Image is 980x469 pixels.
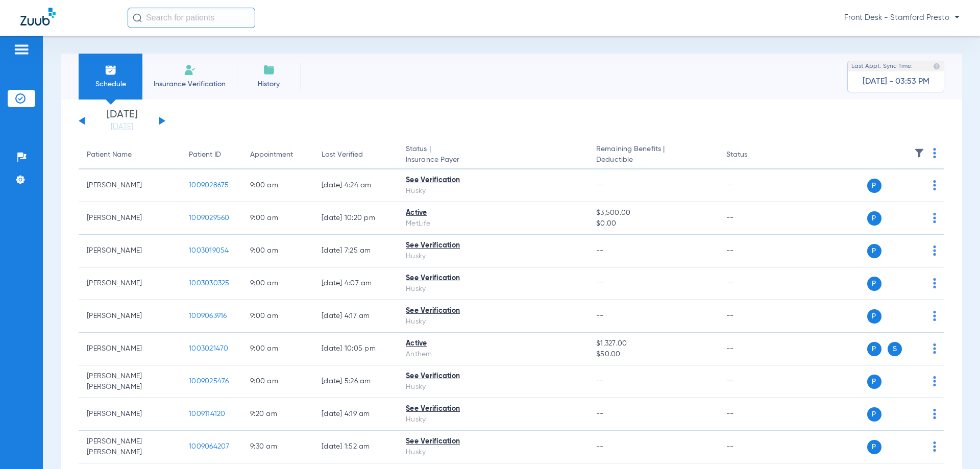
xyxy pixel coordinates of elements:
[596,182,604,189] span: --
[933,245,936,256] img: group-dot-blue.svg
[189,280,230,287] span: 1003030325
[718,169,787,202] td: --
[888,342,902,356] span: S
[79,202,181,235] td: [PERSON_NAME]
[867,440,881,454] span: P
[596,410,604,417] span: --
[406,447,580,458] div: Husky
[242,267,313,300] td: 9:00 AM
[128,8,255,28] input: Search for patients
[867,179,881,193] span: P
[13,43,30,56] img: hamburger-icon
[718,300,787,333] td: --
[242,431,313,463] td: 9:30 AM
[588,141,718,169] th: Remaining Benefits |
[242,300,313,333] td: 9:00 AM
[718,202,787,235] td: --
[867,375,881,389] span: P
[406,155,580,165] span: Insurance Payer
[313,431,398,463] td: [DATE] 1:52 AM
[189,214,230,221] span: 1009029560
[718,333,787,365] td: --
[322,150,389,160] div: Last Verified
[867,309,881,324] span: P
[87,150,132,160] div: Patient Name
[322,150,363,160] div: Last Verified
[718,235,787,267] td: --
[189,345,229,352] span: 1003021470
[851,61,913,71] span: Last Appt. Sync Time:
[189,378,229,385] span: 1009025476
[242,169,313,202] td: 9:00 AM
[718,141,787,169] th: Status
[596,208,709,218] span: $3,500.00
[79,333,181,365] td: [PERSON_NAME]
[313,398,398,431] td: [DATE] 4:19 AM
[189,410,226,417] span: 1009114120
[867,277,881,291] span: P
[596,349,709,360] span: $50.00
[933,148,936,158] img: group-dot-blue.svg
[844,13,960,23] span: Front Desk - Stamford Presto
[933,409,936,419] img: group-dot-blue.svg
[863,77,929,87] span: [DATE] - 03:53 PM
[313,300,398,333] td: [DATE] 4:17 AM
[189,443,230,450] span: 1009064207
[933,278,936,288] img: group-dot-blue.svg
[596,312,604,319] span: --
[79,169,181,202] td: [PERSON_NAME]
[596,218,709,229] span: $0.00
[79,235,181,267] td: [PERSON_NAME]
[79,365,181,398] td: [PERSON_NAME] [PERSON_NAME]
[933,180,936,190] img: group-dot-blue.svg
[313,235,398,267] td: [DATE] 7:25 AM
[189,150,234,160] div: Patient ID
[867,407,881,422] span: P
[718,365,787,398] td: --
[406,218,580,229] div: MetLife
[914,148,924,158] img: filter.svg
[596,247,604,254] span: --
[86,79,135,89] span: Schedule
[406,382,580,392] div: Husky
[406,284,580,294] div: Husky
[242,333,313,365] td: 9:00 AM
[596,443,604,450] span: --
[133,13,142,22] img: Search Icon
[406,404,580,414] div: See Verification
[313,365,398,398] td: [DATE] 5:26 AM
[242,202,313,235] td: 9:00 AM
[242,398,313,431] td: 9:20 AM
[184,64,196,76] img: Manual Insurance Verification
[79,431,181,463] td: [PERSON_NAME] [PERSON_NAME]
[313,202,398,235] td: [DATE] 10:20 PM
[596,378,604,385] span: --
[933,376,936,386] img: group-dot-blue.svg
[406,371,580,382] div: See Verification
[406,240,580,251] div: See Verification
[933,213,936,223] img: group-dot-blue.svg
[79,300,181,333] td: [PERSON_NAME]
[406,338,580,349] div: Active
[91,122,153,132] a: [DATE]
[596,155,709,165] span: Deductible
[929,420,980,469] iframe: Chat Widget
[718,398,787,431] td: --
[933,311,936,321] img: group-dot-blue.svg
[189,150,221,160] div: Patient ID
[244,79,293,89] span: History
[406,208,580,218] div: Active
[189,247,229,254] span: 1003019054
[150,79,229,89] span: Insurance Verification
[250,150,305,160] div: Appointment
[189,312,227,319] span: 1009063916
[406,175,580,186] div: See Verification
[406,316,580,327] div: Husky
[313,169,398,202] td: [DATE] 4:24 AM
[313,267,398,300] td: [DATE] 4:07 AM
[406,414,580,425] div: Husky
[406,306,580,316] div: See Verification
[313,333,398,365] td: [DATE] 10:05 PM
[250,150,293,160] div: Appointment
[867,211,881,226] span: P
